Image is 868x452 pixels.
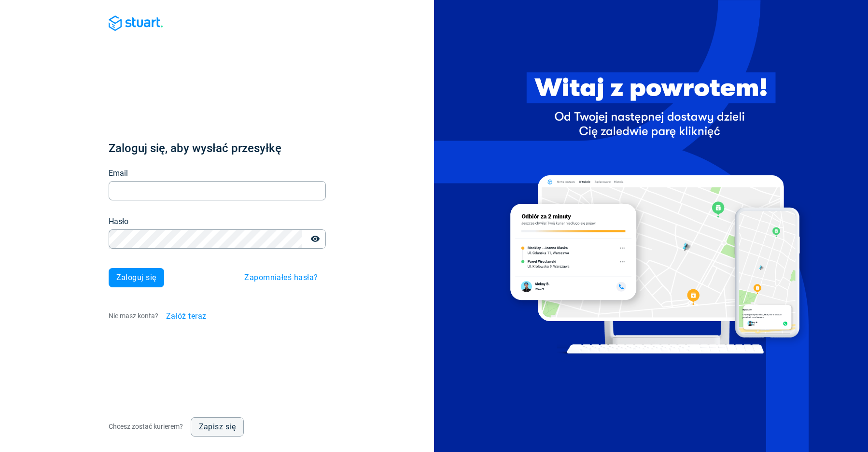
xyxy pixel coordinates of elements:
[116,274,156,282] span: Zaloguj się
[244,274,318,282] span: Zapomniałeś hasła?
[109,216,128,227] label: Hasło
[109,168,128,179] label: Email
[199,423,236,431] span: Zapisz się
[109,141,326,156] h1: Zaloguj się, aby wysłać przesyłkę
[237,268,325,287] button: Zapomniałeś hasła?
[109,15,163,31] img: Blue logo
[109,423,183,430] span: Chcesz zostać kurierem?
[109,268,164,287] button: Zaloguj się
[166,312,207,320] span: Załóż teraz
[191,417,244,437] a: Zapisz się
[158,307,214,326] button: Załóż teraz
[109,312,158,320] span: Nie masz konta?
